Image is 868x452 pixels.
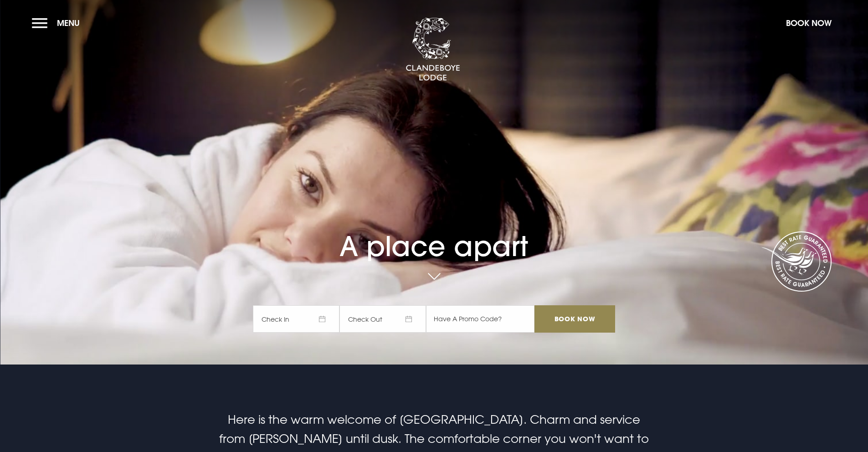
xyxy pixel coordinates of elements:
[406,18,460,82] img: Clandeboye Lodge
[426,305,534,333] input: Have A Promo Code?
[57,18,80,28] span: Menu
[534,305,615,333] input: Book Now
[339,305,426,333] span: Check Out
[781,13,836,33] button: Book Now
[32,13,84,33] button: Menu
[253,202,615,262] h1: A place apart
[253,305,339,333] span: Check In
